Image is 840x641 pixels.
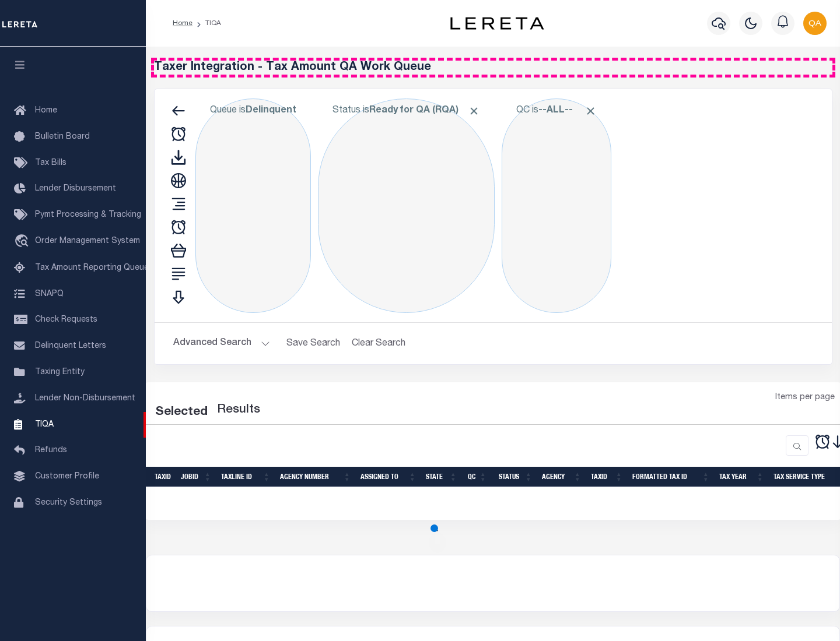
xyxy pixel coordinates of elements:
[35,264,149,272] span: Tax Amount Reporting Queue
[279,332,347,355] button: Save Search
[628,467,715,487] th: Formatted Tax ID
[14,234,33,249] i: travel_explore
[192,18,221,29] li: TIQA
[35,395,135,403] span: Lender Non-Disbursement
[803,12,827,35] img: svg+xml;base64,PHN2ZyB4bWxucz0iaHR0cDovL3d3dy53My5vcmcvMjAwMC9zdmciIHBvaW50ZXItZXZlbnRzPSJub25lIi...
[217,401,260,420] label: Results
[154,61,832,75] h5: Taxer Integration - Tax Amount QA Work Queue
[35,211,141,219] span: Pymt Processing & Tracking
[35,473,99,481] span: Customer Profile
[35,159,66,167] span: Tax Bills
[318,98,495,313] div: Click to Edit
[35,420,54,428] span: TIQA
[35,290,64,298] span: SNAPQ
[450,17,544,30] img: logo-dark.svg
[35,368,85,376] span: Taxing Entity
[173,20,192,27] a: Home
[246,106,296,115] b: Delinquent
[356,467,421,487] th: Assigned To
[35,446,67,455] span: Refunds
[502,98,611,313] div: Click to Edit
[462,467,492,487] th: QC
[35,133,90,141] span: Bulletin Board
[715,467,769,487] th: Tax Year
[35,316,97,324] span: Check Requests
[173,332,270,355] button: Advanced Search
[775,392,835,404] span: Items per page
[369,106,480,115] b: Ready for QA (RQA)
[584,105,597,117] span: Click to Remove
[468,105,480,117] span: Click to Remove
[586,467,628,487] th: TaxID
[176,467,216,487] th: JobID
[155,403,208,422] div: Selected
[150,467,176,487] th: TaxID
[537,467,586,487] th: Agency
[35,499,102,507] span: Security Settings
[195,98,311,313] div: Click to Edit
[421,467,462,487] th: State
[35,107,57,115] span: Home
[347,332,411,355] button: Clear Search
[275,467,356,487] th: Agency Number
[538,106,573,115] b: --ALL--
[492,467,537,487] th: Status
[35,185,116,193] span: Lender Disbursement
[35,342,106,350] span: Delinquent Letters
[35,237,140,245] span: Order Management System
[216,467,275,487] th: TaxLine ID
